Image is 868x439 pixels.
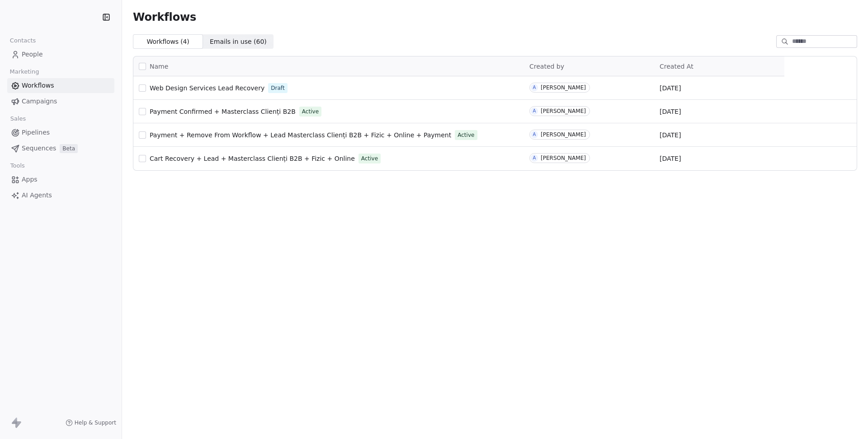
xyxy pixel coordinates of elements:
a: Cart Recovery + Lead + Masterclass Clienți B2B + Fizic + Online [150,154,355,163]
span: [DATE] [660,84,681,93]
span: People [22,50,43,59]
a: AI Agents [7,188,114,203]
span: Payment Confirmed + Masterclass Clienți B2B [150,108,296,115]
span: Draft [271,84,284,92]
div: A [533,131,536,138]
div: [PERSON_NAME] [541,84,586,91]
span: Created by [529,63,564,70]
a: Apps [7,172,114,187]
span: Tools [6,159,28,173]
span: AI Agents [22,191,52,200]
span: Payment + Remove From Workflow + Lead Masterclass Clienți B2B + Fizic + Online + Payment [150,131,451,139]
div: [PERSON_NAME] [541,131,586,138]
a: People [7,47,114,62]
span: Cart Recovery + Lead + Masterclass Clienți B2B + Fizic + Online [150,155,355,162]
span: Campaigns [22,97,57,106]
div: [PERSON_NAME] [541,155,586,161]
a: Pipelines [7,125,114,140]
div: [PERSON_NAME] [541,108,586,114]
span: Emails in use ( 60 ) [210,37,267,47]
a: Payment Confirmed + Masterclass Clienți B2B [150,107,296,116]
span: Active [458,131,474,139]
span: Beta [60,144,78,153]
a: Campaigns [7,94,114,109]
span: Pipelines [22,128,50,137]
span: [DATE] [660,131,681,140]
span: Created At [660,63,693,70]
span: Name [150,62,168,71]
a: Help & Support [66,419,116,426]
span: Active [361,154,378,163]
span: Web Design Services Lead Recovery [150,84,264,92]
span: Sales [6,112,30,126]
a: Workflows [7,78,114,93]
span: [DATE] [660,107,681,116]
div: A [533,84,536,91]
span: Marketing [6,65,43,79]
span: Workflows [133,11,196,23]
a: Payment + Remove From Workflow + Lead Masterclass Clienți B2B + Fizic + Online + Payment [150,131,451,140]
div: A [533,107,536,115]
a: Web Design Services Lead Recovery [150,84,264,93]
span: [DATE] [660,154,681,163]
span: Contacts [6,34,40,47]
span: Help & Support [75,419,116,426]
span: Workflows [22,81,54,90]
span: Active [302,107,319,116]
span: Apps [22,175,38,184]
span: Sequences [22,144,56,153]
div: A [533,154,536,162]
a: SequencesBeta [7,141,114,156]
